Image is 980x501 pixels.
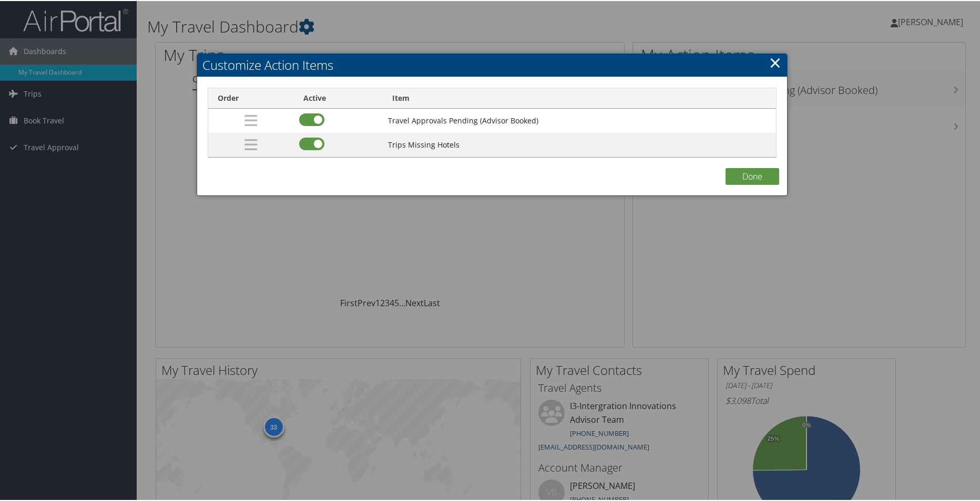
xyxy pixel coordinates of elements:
td: Travel Approvals Pending (Advisor Booked) [383,108,775,132]
th: Active [294,87,383,108]
th: Item [383,87,775,108]
th: Order [208,87,294,108]
td: Trips Missing Hotels [383,132,775,156]
button: Done [726,167,779,184]
h2: Customize Action Items [197,53,787,76]
a: Close [769,51,781,72]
